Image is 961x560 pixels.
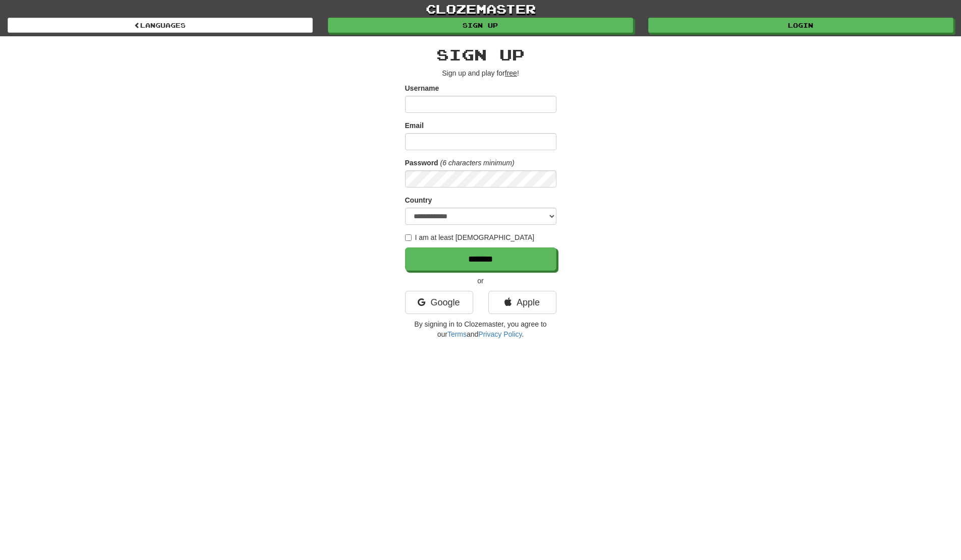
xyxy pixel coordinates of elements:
[405,195,432,205] label: Country
[405,83,439,93] label: Username
[328,18,633,33] a: Sign up
[440,159,515,167] em: (6 characters minimum)
[405,319,556,339] p: By signing in to Clozemaster, you agree to our and .
[405,276,556,286] p: or
[405,234,412,241] input: I am at least [DEMOGRAPHIC_DATA]
[405,232,535,242] label: I am at least [DEMOGRAPHIC_DATA]
[648,18,953,33] a: Login
[405,68,556,78] p: Sign up and play for !
[488,291,556,314] a: Apple
[405,291,473,314] a: Google
[405,158,438,168] label: Password
[478,330,522,338] a: Privacy Policy
[405,120,424,131] label: Email
[8,18,313,33] a: Languages
[505,69,517,77] u: free
[405,46,556,63] h2: Sign up
[447,330,467,338] a: Terms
